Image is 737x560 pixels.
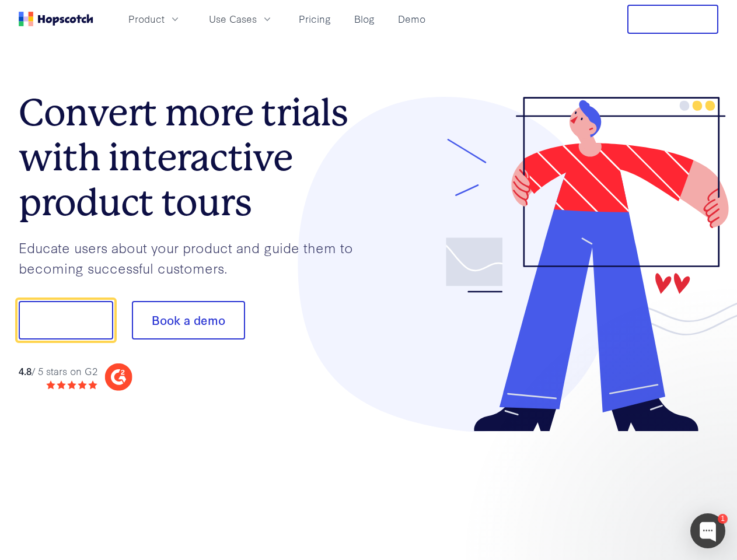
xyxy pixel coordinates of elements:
a: Home [19,12,93,26]
button: Use Cases [202,9,280,29]
div: 1 [718,514,728,524]
span: Use Cases [209,12,257,26]
button: Book a demo [132,301,245,339]
a: Blog [350,9,379,29]
button: Show me! [19,301,113,339]
strong: 4.8 [19,364,32,377]
h1: Convert more trials with interactive product tours [19,90,369,225]
button: Product [121,9,188,29]
a: Demo [393,9,430,29]
div: / 5 stars on G2 [19,364,97,379]
span: Product [128,12,165,26]
a: Pricing [294,9,336,29]
button: Free Trial [627,5,718,34]
p: Educate users about your product and guide them to becoming successful customers. [19,237,369,278]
